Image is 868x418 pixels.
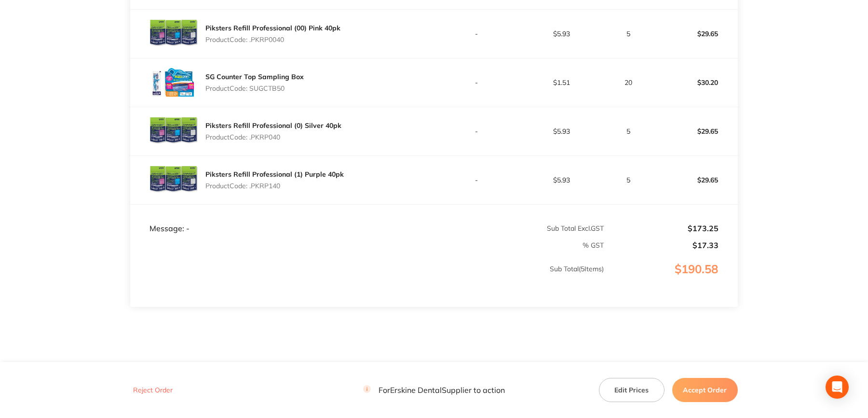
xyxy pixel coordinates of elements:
button: Edit Prices [599,378,665,402]
p: Product Code: .PKRP0040 [205,36,340,43]
p: $17.33 [605,241,719,250]
p: Product Code: SUGCTB50 [205,84,304,92]
img: OWl3Z25oaA [149,156,198,204]
p: $1.51 [519,79,603,86]
p: 5 [605,30,652,38]
td: Message: - [130,204,434,233]
a: Piksters Refill Professional (0) Silver 40pk [205,121,341,130]
img: dXdrM3FreA [149,107,198,155]
button: Reject Order [130,386,176,395]
button: Accept Order [672,378,738,402]
a: Piksters Refill Professional (1) Purple 40pk [205,170,344,179]
p: Product Code: .PKRP140 [205,182,344,190]
p: $29.65 [653,120,737,143]
p: - [434,176,518,184]
p: Sub Total Excl. GST [434,224,604,232]
p: - [434,30,518,38]
p: $29.65 [653,168,737,192]
p: - [434,127,518,135]
p: $5.93 [519,30,603,38]
p: $173.25 [605,224,719,233]
p: 20 [605,79,652,86]
p: % GST [131,241,604,249]
p: Sub Total ( 5 Items) [131,265,604,292]
p: $5.93 [519,176,603,184]
div: Open Intercom Messenger [826,376,849,399]
p: $29.65 [653,22,737,45]
p: - [434,79,518,86]
p: $30.20 [653,71,737,94]
p: 5 [605,176,652,184]
img: MDN6dDUxcg [149,58,198,107]
a: Piksters Refill Professional (00) Pink 40pk [205,24,340,32]
p: Product Code: .PKRP040 [205,133,341,141]
a: SG Counter Top Sampling Box [205,72,304,81]
p: $5.93 [519,127,603,135]
p: 5 [605,127,652,135]
img: Z210cWswdw [149,10,198,58]
p: For Erskine Dental Supplier to action [363,386,505,395]
p: $190.58 [605,263,737,295]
